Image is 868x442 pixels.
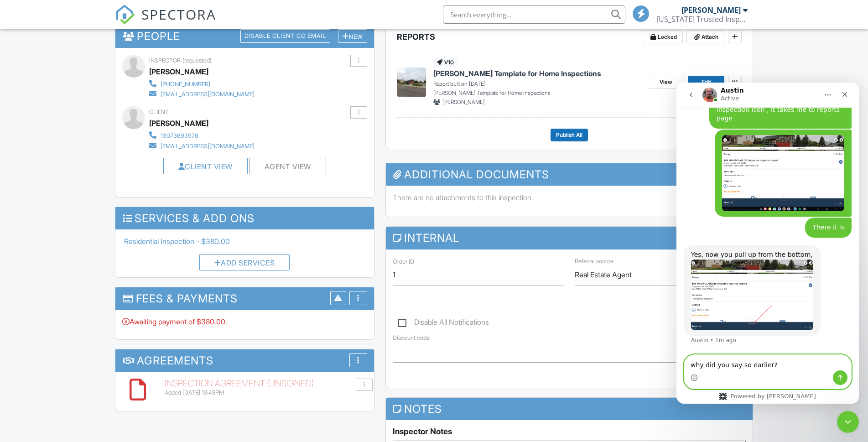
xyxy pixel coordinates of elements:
p: There are no attachments to this inspection. [393,192,746,203]
div: [PERSON_NAME] [149,116,208,130]
span: (requested) [182,57,212,64]
a: [PHONE_NUMBER] [149,78,255,88]
iframe: Intercom live chat [676,83,859,404]
h3: Agreements [115,349,374,372]
a: SPECTORA [115,12,216,31]
input: Search everything... [443,5,625,24]
div: New [338,29,367,43]
div: Added [DATE] 13:49PM [165,389,367,396]
div: [PERSON_NAME] [149,65,208,78]
h3: Notes [386,398,753,420]
label: Referral source [575,257,613,265]
div: Wyoming Trusted Inspections [656,15,748,24]
div: Disable Client CC Email [240,29,330,43]
a: Inspection Agreement (Unsigned) Added [DATE] 13:49PM [165,379,367,396]
div: [PHONE_NUMBER] [161,81,210,88]
h3: People [115,25,374,47]
div: [PERSON_NAME] [681,5,741,15]
h3: Services & Add ons [115,207,374,229]
label: Order ID [393,258,414,266]
iframe: Intercom live chat [837,411,859,433]
span: Inspector [149,57,181,64]
div: [EMAIL_ADDRESS][DOMAIN_NAME] [161,143,255,150]
label: Discount code [393,334,430,342]
div: 13073693978 [161,132,198,140]
a: [EMAIL_ADDRESS][DOMAIN_NAME] [149,140,255,151]
span: Client [149,109,169,115]
div: Add Services [199,254,290,270]
a: 13073693978 [149,130,255,140]
span: Residential Inspection - $380.00 [124,237,230,246]
div: [EMAIL_ADDRESS][DOMAIN_NAME] [161,91,255,98]
h6: Inspection Agreement (Unsigned) [165,379,367,388]
a: Client View [178,162,233,171]
a: [EMAIL_ADDRESS][DOMAIN_NAME] [149,88,255,99]
label: Disable All Notifications [398,318,489,329]
h3: Fees & Payments [115,287,374,310]
h3: Internal [386,227,753,249]
h5: Inspector Notes [393,427,746,436]
span: SPECTORA [141,5,216,24]
h3: Additional Documents [386,163,753,186]
li: Service: Residential Inspection [122,236,367,246]
div: Awaiting payment of $380.00. [122,317,227,327]
img: The Best Home Inspection Software - Spectora [115,5,135,25]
